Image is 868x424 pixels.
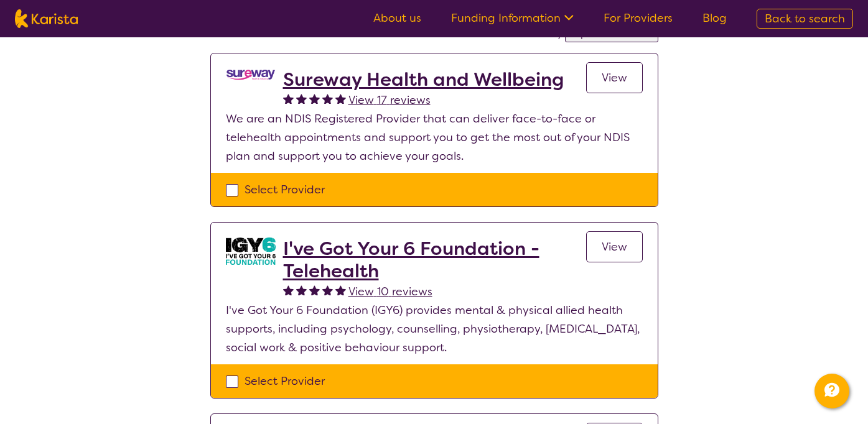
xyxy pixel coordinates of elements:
[335,93,346,104] img: fullstar
[757,9,853,29] a: Back to search
[226,301,643,357] p: I've Got Your 6 Foundation (IGY6) provides mental & physical allied health supports, including ps...
[296,285,307,295] img: fullstar
[602,239,627,254] span: View
[296,93,307,104] img: fullstar
[373,11,421,25] a: About us
[451,11,574,25] a: Funding Information
[226,68,276,81] img: nedi5p6dj3rboepxmyww.png
[322,93,333,104] img: fullstar
[586,231,643,262] a: View
[226,109,643,165] p: We are an NDIS Registered Provider that can deliver face-to-face or telehealth appointments and s...
[702,11,727,25] a: Blog
[322,285,333,295] img: fullstar
[335,285,346,295] img: fullstar
[226,237,276,265] img: aw0qclyvxjfem2oefjis.jpg
[586,62,643,93] a: View
[765,11,845,26] span: Back to search
[283,285,294,295] img: fullstar
[348,284,432,299] span: View 10 reviews
[814,374,849,408] button: Channel Menu
[348,282,432,301] a: View 10 reviews
[604,11,673,25] a: For Providers
[15,9,78,28] img: Karista logo
[283,237,586,282] a: I've Got Your 6 Foundation - Telehealth
[602,70,627,85] span: View
[283,68,564,91] a: Sureway Health and Wellbeing
[348,91,431,109] a: View 17 reviews
[309,285,320,295] img: fullstar
[309,93,320,104] img: fullstar
[348,93,431,108] span: View 17 reviews
[283,93,294,104] img: fullstar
